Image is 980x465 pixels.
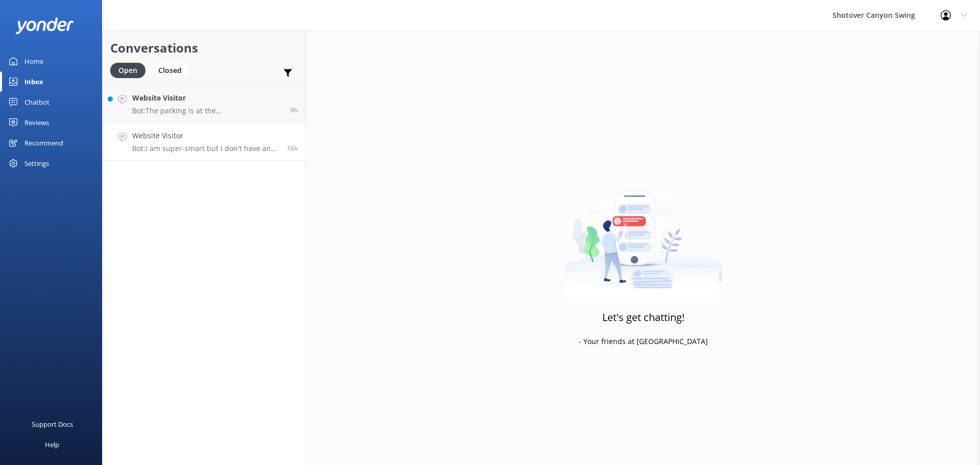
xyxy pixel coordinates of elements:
img: artwork of a man stealing a conversation from at giant smartphone [565,169,722,297]
div: Recommend [24,133,63,153]
p: Bot: The parking is at the [GEOGRAPHIC_DATA] at [GEOGRAPHIC_DATA]. There's plenty of free parking... [132,106,283,115]
div: Open [110,63,145,78]
span: Sep 03 2025 04:17pm (UTC +12:00) Pacific/Auckland [287,144,298,153]
img: yonder-white-logo.png [15,17,74,34]
h3: Let's get chatting! [602,309,684,326]
span: Sep 03 2025 11:00pm (UTC +12:00) Pacific/Auckland [290,106,298,114]
a: Website VisitorBot:I am super-smart but I don't have an answer for that in my knowledge base, sor... [103,123,306,161]
p: - Your friends at [GEOGRAPHIC_DATA] [579,336,708,347]
div: Help [45,434,59,455]
a: Website VisitorBot:The parking is at the [GEOGRAPHIC_DATA] at [GEOGRAPHIC_DATA]. There's plenty o... [103,84,306,123]
div: Inbox [24,71,43,92]
div: Chatbot [24,92,50,112]
p: Bot: I am super-smart but I don't have an answer for that in my knowledge base, sorry. Please try... [132,144,279,153]
div: Settings [24,153,49,174]
a: Closed [151,64,194,76]
h4: Website Visitor [132,130,279,141]
div: Home [24,51,43,71]
a: Open [110,64,151,76]
h4: Website Visitor [132,92,283,104]
h2: Conversations [110,38,298,58]
div: Support Docs [32,414,73,434]
div: Closed [151,63,189,78]
div: Reviews [24,112,49,133]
